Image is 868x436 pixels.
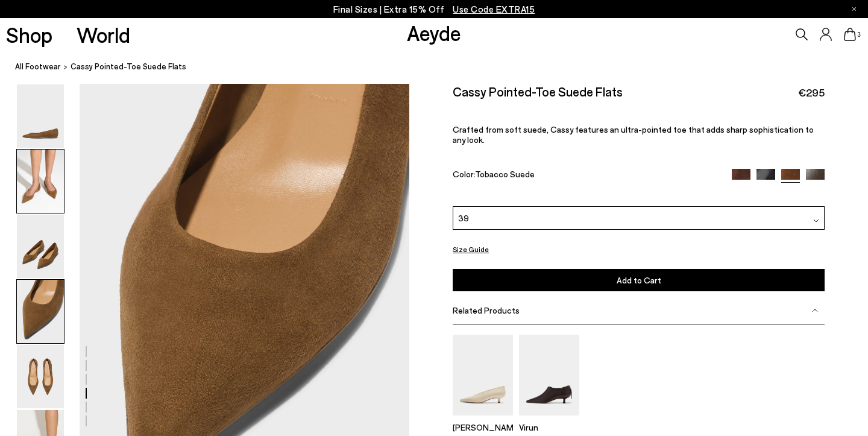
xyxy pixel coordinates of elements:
img: Cassy Pointed-Toe Suede Flats - Image 2 [17,150,64,213]
span: 3 [856,31,862,38]
img: Clara Pointed-Toe Pumps [453,335,513,415]
h2: Cassy Pointed-Toe Suede Flats [453,84,623,99]
a: 3 [844,28,856,41]
p: [PERSON_NAME] [453,422,513,432]
a: Virun Pointed Sock Boots Virun [519,407,579,432]
img: svg%3E [813,218,819,224]
a: Clara Pointed-Toe Pumps [PERSON_NAME] [453,407,513,432]
img: svg%3E [812,308,818,314]
a: All Footwear [15,60,61,73]
img: Cassy Pointed-Toe Suede Flats - Image 3 [17,215,64,278]
span: 39 [458,212,469,224]
button: Size Guide [453,242,489,257]
span: Navigate to /collections/ss25-final-sizes [453,4,535,14]
img: Cassy Pointed-Toe Suede Flats - Image 1 [17,84,64,148]
a: World [77,24,130,45]
p: Crafted from soft suede, Cassy features an ultra-pointed toe that adds sharp sophistication to an... [453,124,825,145]
img: Cassy Pointed-Toe Suede Flats - Image 4 [17,280,64,343]
span: Related Products [453,305,520,315]
span: Add to Cart [617,275,661,285]
a: Aeyde [407,20,461,45]
a: Shop [6,24,52,45]
button: Add to Cart [453,269,825,291]
img: Virun Pointed Sock Boots [519,335,579,415]
div: Color: [453,168,720,182]
span: Tobacco Suede [475,168,535,179]
p: Final Sizes | Extra 15% Off [333,2,535,17]
img: Cassy Pointed-Toe Suede Flats - Image 5 [17,345,64,408]
p: Virun [519,422,579,432]
span: €295 [798,85,825,100]
nav: breadcrumb [15,51,868,84]
span: Cassy Pointed-Toe Suede Flats [71,60,186,73]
